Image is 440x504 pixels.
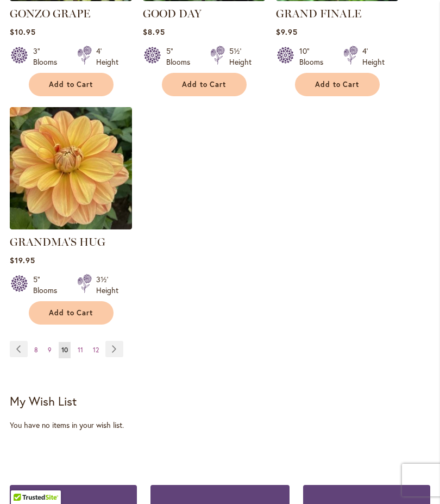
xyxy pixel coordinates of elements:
[45,342,54,358] a: 9
[29,301,114,325] button: Add to Cart
[78,346,83,354] span: 11
[49,308,93,318] span: Add to Cart
[276,27,298,37] span: $9.95
[315,80,360,89] span: Add to Cart
[93,346,99,354] span: 12
[8,465,39,496] iframe: Launch Accessibility Center
[33,46,64,67] div: 3" Blooms
[34,346,38,354] span: 8
[143,27,165,37] span: $8.95
[10,393,77,409] strong: My Wish List
[10,221,132,232] a: GRANDMA'S HUG
[229,46,252,67] div: 5½' Height
[166,46,197,67] div: 5" Blooms
[10,255,35,265] span: $19.95
[49,80,93,89] span: Add to Cart
[362,46,385,67] div: 4' Height
[61,346,68,354] span: 10
[299,46,330,67] div: 10" Blooms
[10,107,132,229] img: GRANDMA'S HUG
[96,274,118,296] div: 3½' Height
[29,73,114,96] button: Add to Cart
[10,7,90,20] a: GONZO GRAPE
[75,342,86,358] a: 11
[32,342,41,358] a: 8
[10,27,36,37] span: $10.95
[162,73,247,96] button: Add to Cart
[33,274,64,296] div: 5" Blooms
[10,235,105,248] a: GRANDMA'S HUG
[182,80,227,89] span: Add to Cart
[276,7,361,20] a: GRAND FINALE
[295,73,380,96] button: Add to Cart
[96,46,118,67] div: 4' Height
[48,346,52,354] span: 9
[143,7,202,20] a: GOOD DAY
[10,420,430,431] div: You have no items in your wish list.
[90,342,102,358] a: 12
